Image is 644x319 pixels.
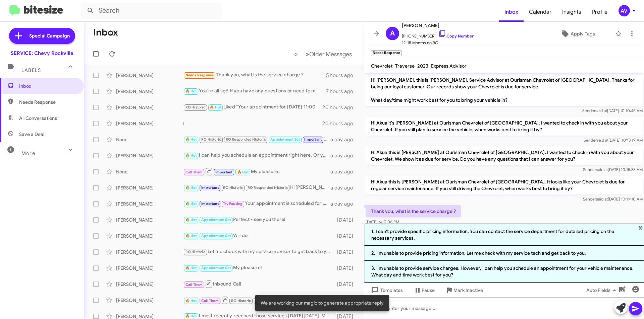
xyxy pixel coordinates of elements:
div: a day ago [330,184,359,191]
div: [PERSON_NAME] [116,281,183,288]
span: 🔥 Hot [185,89,197,93]
span: Labels [21,67,41,73]
button: Pause [408,284,440,296]
p: Thank you, what is the service charge ? [366,205,461,217]
span: said at [597,138,608,143]
span: Sender [DATE] 10:13:19 AM [584,138,643,143]
span: Call Them [185,170,203,174]
span: Sender [DATE] 10:10:45 AM [582,108,643,113]
span: 2023 [417,63,428,69]
div: [PERSON_NAME] [116,120,183,127]
div: [PERSON_NAME] [116,72,183,79]
input: Search [81,3,222,19]
p: Hi Akua this is [PERSON_NAME] at Ourisman Chevrolet of [GEOGRAPHIC_DATA]. I wanted to check in wi... [366,146,643,165]
span: Call Them [201,299,219,303]
span: Save a Deal [19,131,44,138]
span: 🔥 Hot [185,202,197,206]
a: Inbox [499,2,524,22]
span: Special Campaign [29,32,70,39]
span: Insights [557,2,587,22]
p: Hi Akua this is [PERSON_NAME] at Ourisman Chevrolet of [GEOGRAPHIC_DATA]. It looks like your Chev... [366,176,643,194]
span: 🔥 Hot [185,218,197,222]
div: AV [619,5,630,16]
p: Hi [PERSON_NAME], this is [PERSON_NAME], Service Advisor at Ourisman Chevrolet of [GEOGRAPHIC_DAT... [366,74,643,106]
span: Express Advisor [431,63,467,69]
div: None [116,168,183,175]
div: [PERSON_NAME] [116,152,183,159]
span: 🔥 Hot [185,185,197,190]
span: 12-18 Months no RO [402,39,474,46]
span: 🔥 Hot [185,153,197,158]
span: [PHONE_NUMBER] [402,29,474,39]
span: Templates [370,284,403,296]
h1: Inbox [93,27,118,38]
div: a day ago [330,168,359,175]
span: RO Responded Historic [248,185,288,190]
div: 15 hours ago [324,72,359,79]
div: [DATE] [334,249,359,255]
span: said at [596,167,608,172]
small: Needs Response [371,50,402,56]
span: Important [201,185,219,190]
div: Liked “Your appointment for [DATE] 11:00 is all set. See you then!” [183,103,322,111]
span: 🔥 Hot [185,299,197,303]
button: Mark Inactive [440,284,488,296]
span: Sender [DATE] 10:15:38 AM [583,167,643,172]
span: Traverse [395,63,415,69]
div: Perfect - see you there! [183,216,334,224]
span: 🔥 Hot [185,137,197,142]
div: My pleasure! [183,136,330,143]
a: Calendar [524,2,557,22]
span: 🔥 Hot [185,234,197,238]
div: [PERSON_NAME] [116,201,183,207]
a: Profile [587,2,613,22]
div: [PERSON_NAME] [116,217,183,223]
button: Previous [290,47,302,61]
li: 2. I'm unable to provide pricing information. Let me check with my service tech and get back to you. [364,246,644,261]
span: Auto Fields [586,284,619,296]
div: 20 hours ago [322,120,359,127]
span: More [21,150,35,156]
div: [DATE] [334,217,359,223]
span: Call Them [185,283,203,287]
div: Your appointment is scheduled for [DATE] at 8 am for an oil change and tire rotation. Thank you! [183,200,330,208]
button: AV [613,5,637,16]
div: My pleasure! [183,264,334,272]
button: Apply Tags [543,28,612,40]
span: A [390,28,395,39]
div: Inbound Call [183,280,334,288]
div: [PERSON_NAME] [116,265,183,271]
div: My pleasure! [183,296,334,304]
span: We are working our magic to generate appropriate reply [261,300,384,306]
div: [PERSON_NAME] [116,249,183,255]
span: 🔥 Hot [237,170,249,174]
div: [DATE] [334,265,359,271]
div: None [116,136,183,143]
span: Older Messages [309,51,352,58]
div: Will do [183,232,334,240]
span: said at [595,108,607,113]
button: Templates [364,284,408,296]
span: Needs Response [185,73,214,77]
div: [PERSON_NAME] [116,233,183,239]
span: « [294,50,298,58]
span: Sender [DATE] 10:19:10 AM [583,196,643,202]
div: [PERSON_NAME] [116,184,183,191]
div: Hi [PERSON_NAME], not sure if your records are updated, I was just there in [DATE] for the servic... [183,184,330,191]
nav: Page navigation example [290,47,356,61]
div: a day ago [330,152,359,159]
span: Apply Tags [571,28,595,40]
span: Try Pausing [223,202,243,206]
span: RO Historic [223,185,243,190]
div: SERVICE: Chevy Rockville [11,50,73,57]
button: Auto Fields [581,284,624,296]
div: My pleasure! [183,167,330,176]
span: said at [596,196,608,202]
span: 🔥 Hot [185,266,197,270]
span: Chevrolet [371,63,392,69]
span: » [306,50,309,58]
div: I [183,120,322,127]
